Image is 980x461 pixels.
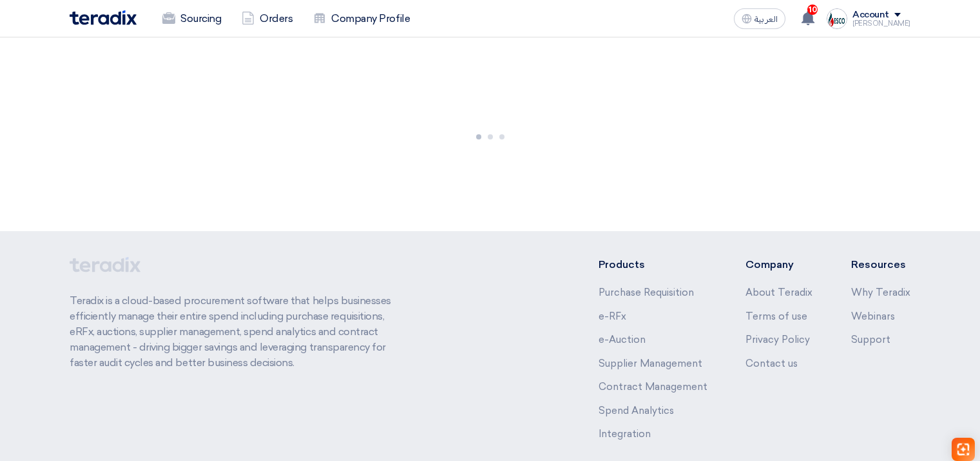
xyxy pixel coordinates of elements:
span: العربية [754,15,778,24]
a: Webinars [851,311,895,322]
li: Products [599,257,707,272]
div: Account [852,10,889,21]
img: Screenshot___1725307363992.png [827,8,847,29]
li: Company [745,257,812,272]
a: Orders [231,5,303,33]
div: [PERSON_NAME] [852,20,910,27]
a: Terms of use [745,311,807,322]
a: Spend Analytics [599,405,674,416]
li: Resources [851,257,910,272]
a: Support [851,334,890,345]
p: Teradix is a cloud-based procurement software that helps businesses efficiently manage their enti... [70,293,406,371]
span: 10 [807,5,818,15]
a: Integration [599,428,651,440]
a: Purchase Requisition [599,287,694,298]
a: Supplier Management [599,358,702,369]
button: العربية [734,8,785,29]
a: e-RFx [599,311,626,322]
img: Teradix logo [70,10,137,25]
a: Privacy Policy [745,334,810,345]
a: Contact us [745,358,798,369]
a: Why Teradix [851,287,910,298]
a: Sourcing [152,5,231,33]
a: About Teradix [745,287,812,298]
a: Contract Management [599,381,707,393]
a: Company Profile [303,5,420,33]
a: e-Auction [599,334,646,345]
